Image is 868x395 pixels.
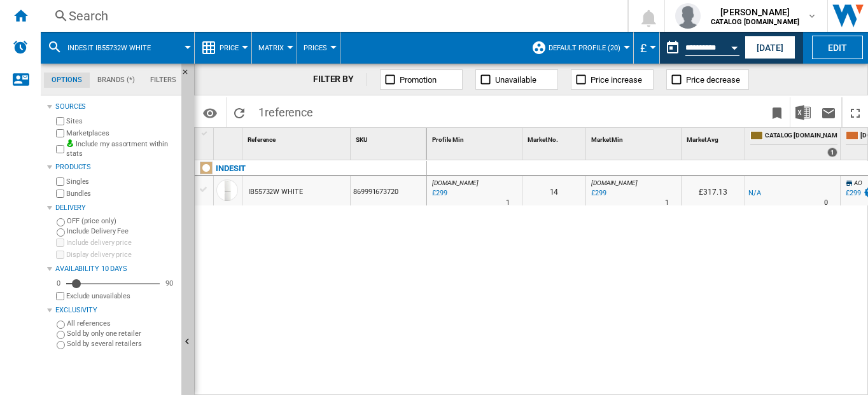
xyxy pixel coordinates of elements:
[506,197,510,209] div: Delivery Time : 1 day
[55,102,176,112] div: Sources
[748,187,761,200] div: N/A
[265,106,313,119] span: reference
[56,177,64,186] input: Singles
[57,321,65,329] input: All references
[827,148,837,157] div: 1 offers sold by CATALOG BEKO.UK
[252,97,319,124] span: 1
[56,292,64,300] input: Display delivery price
[56,141,64,157] input: Include my assortment within stats
[525,128,585,148] div: Market No. Sort None
[764,97,790,127] button: Bookmark this report
[162,279,176,288] div: 90
[682,176,745,205] div: £317.13
[660,32,742,64] div: This report is based on a date in the past.
[745,36,795,59] button: [DATE]
[675,3,701,29] img: profile.jpg
[66,128,176,138] label: Marketplaces
[711,6,799,18] span: [PERSON_NAME]
[258,32,290,64] button: Matrix
[248,177,303,207] div: IB55732W WHITE
[67,216,176,226] label: OFF (price only)
[591,136,623,143] span: Market Min
[67,44,151,52] span: INDESIT IB55732W WHITE
[765,131,837,142] span: CATALOG [DOMAIN_NAME]
[66,189,176,198] label: Bundles
[245,128,350,148] div: Reference Sort None
[55,162,176,172] div: Products
[53,279,64,288] div: 0
[67,329,176,338] label: Sold by only one retailer
[57,341,65,349] input: Sold by several retailers
[66,277,160,290] md-slider: Availability
[248,136,276,143] span: Reference
[432,179,479,186] span: [DOMAIN_NAME]
[313,73,367,86] div: FILTER BY
[66,139,74,147] img: mysite-bg-18x18.png
[686,75,740,85] span: Price decrease
[356,136,368,143] span: SKU
[227,97,252,127] button: Reload
[66,291,176,301] label: Exclude unavailables
[304,44,327,52] span: Prices
[665,197,669,209] div: Delivery Time : 1 day
[684,128,745,148] div: Market Avg Sort None
[67,319,176,328] label: All references
[666,69,749,90] button: Price decrease
[475,69,558,90] button: Unavailable
[684,128,745,148] div: Sort None
[640,41,647,55] span: £
[304,32,333,64] div: Prices
[90,73,143,88] md-tab-item: Brands (*)
[854,179,862,186] span: AO
[571,69,654,90] button: Price increase
[589,128,681,148] div: Sort None
[843,97,868,127] button: Maximize
[816,97,841,127] button: Send this report by email
[430,128,522,148] div: Sort None
[56,251,64,259] input: Display delivery price
[44,73,90,88] md-tab-item: Options
[528,136,558,143] span: Market No.
[66,238,176,247] label: Include delivery price
[66,250,176,260] label: Display delivery price
[220,44,239,52] span: Price
[55,305,176,315] div: Exclusivity
[67,32,164,64] button: INDESIT IB55732W WHITE
[525,128,585,148] div: Sort None
[66,139,176,159] label: Include my assortment within stats
[69,7,594,25] div: Search
[143,73,184,88] md-tab-item: Filters
[591,179,638,186] span: [DOMAIN_NAME]
[216,161,246,176] div: Click to filter on that brand
[432,136,464,143] span: Profile Min
[57,228,65,237] input: Include Delivery Fee
[56,190,64,198] input: Bundles
[56,117,64,125] input: Sites
[67,339,176,349] label: Sold by several retailers
[353,128,426,148] div: SKU Sort None
[258,44,284,52] span: Matrix
[380,69,463,90] button: Promotion
[495,75,536,85] span: Unavailable
[589,128,681,148] div: Market Min Sort None
[220,32,245,64] button: Price
[13,39,28,55] img: alerts-logo.svg
[351,176,426,205] div: 869991673720
[430,187,447,200] div: Last updated : Monday, 8 September 2025 10:01
[245,128,350,148] div: Sort None
[790,97,816,127] button: Download in Excel
[57,218,65,226] input: OFF (price only)
[57,331,65,339] input: Sold by only one retailer
[660,35,685,60] button: md-calendar
[591,75,642,85] span: Price increase
[430,128,522,148] div: Profile Min Sort None
[846,189,861,197] div: £299
[549,44,620,52] span: Default profile (20)
[216,128,242,148] div: Sort None
[795,105,811,120] img: excel-24x24.png
[353,128,426,148] div: Sort None
[522,176,585,205] div: 14
[197,101,223,124] button: Options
